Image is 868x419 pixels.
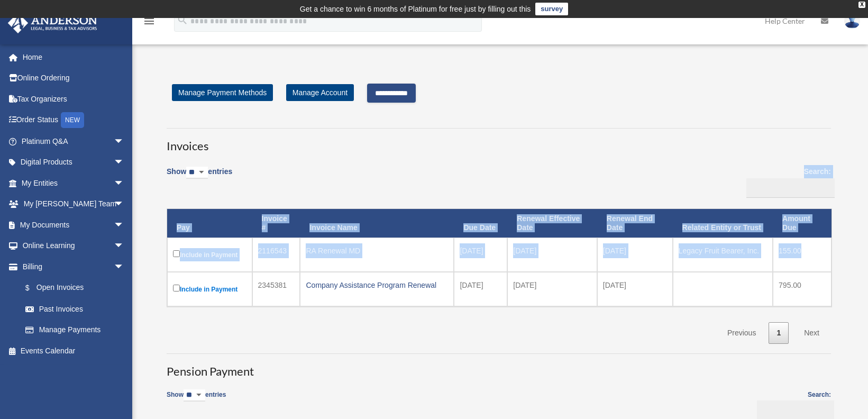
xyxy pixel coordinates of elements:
[507,272,597,306] td: [DATE]
[597,272,673,306] td: [DATE]
[507,238,597,272] td: [DATE]
[769,322,789,344] a: 1
[114,172,135,194] span: arrow_drop_down
[167,209,252,238] th: Pay: activate to sort column descending
[7,68,140,89] a: Online Ordering
[773,209,832,238] th: Amount Due: activate to sort column ascending
[167,389,226,412] label: Show entries
[673,238,773,272] td: Legacy Fruit Bearer, Inc.
[5,13,100,33] img: Anderson Advisors Platinum Portal
[7,47,140,68] a: Home
[252,209,300,238] th: Invoice #: activate to sort column ascending
[454,272,507,306] td: [DATE]
[114,131,135,152] span: arrow_drop_down
[7,88,140,110] a: Tax Organizers
[7,340,140,361] a: Events Calendar
[796,322,827,344] a: Next
[773,238,832,272] td: 155.00
[167,353,831,380] h3: Pension Payment
[597,209,673,238] th: Renewal End Date: activate to sort column ascending
[184,389,205,402] select: Showentries
[746,178,835,198] input: Search:
[306,243,448,258] div: RA Renewal MD
[719,322,764,344] a: Previous
[844,13,860,29] img: User Pic
[7,194,140,215] a: My [PERSON_NAME] Teamarrow_drop_down
[7,214,140,235] a: My Documentsarrow_drop_down
[773,272,832,306] td: 795.00
[454,238,507,272] td: [DATE]
[31,281,36,295] span: $
[114,214,135,236] span: arrow_drop_down
[15,298,135,320] a: Past Invoices
[173,248,246,261] label: Include in Payment
[743,165,831,198] label: Search:
[61,112,84,128] div: NEW
[167,165,232,189] label: Show entries
[252,238,300,272] td: 2116543
[172,84,273,101] a: Manage Payment Methods
[167,128,831,154] h3: Invoices
[15,320,135,341] a: Manage Payments
[7,172,140,194] a: My Entitiesarrow_drop_down
[7,110,140,131] a: Order StatusNEW
[114,152,135,174] span: arrow_drop_down
[7,256,135,277] a: Billingarrow_drop_down
[143,19,156,28] a: menu
[7,235,140,257] a: Online Learningarrow_drop_down
[7,152,140,173] a: Digital Productsarrow_drop_down
[15,277,130,299] a: $Open Invoices
[173,250,180,257] input: Include in Payment
[143,15,156,28] i: menu
[597,238,673,272] td: [DATE]
[114,235,135,257] span: arrow_drop_down
[300,209,454,238] th: Invoice Name: activate to sort column ascending
[454,209,507,238] th: Due Date: activate to sort column ascending
[114,256,135,278] span: arrow_drop_down
[173,283,246,296] label: Include in Payment
[252,272,300,306] td: 2345381
[177,14,188,26] i: search
[173,285,180,292] input: Include in Payment
[300,3,531,15] div: Get a chance to win 6 months of Platinum for free just by filling out this
[7,131,140,152] a: Platinum Q&Aarrow_drop_down
[535,3,568,15] a: survey
[673,209,773,238] th: Related Entity or Trust: activate to sort column ascending
[114,194,135,215] span: arrow_drop_down
[306,278,448,293] div: Company Assistance Program Renewal
[286,84,354,101] a: Manage Account
[858,2,865,8] div: close
[186,167,208,179] select: Showentries
[507,209,597,238] th: Renewal Effective Date: activate to sort column ascending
